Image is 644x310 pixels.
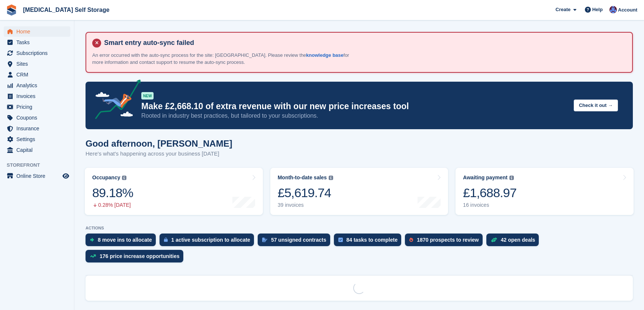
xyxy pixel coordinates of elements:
div: 1870 prospects to review [417,237,479,243]
a: menu [4,80,70,91]
a: menu [4,112,70,123]
span: Tasks [16,37,61,48]
a: Awaiting payment £1,688.97 16 invoices [455,168,634,215]
a: menu [4,26,70,37]
a: Preview store [61,172,70,180]
div: 176 price increase opportunities [100,253,180,259]
a: menu [4,37,70,48]
a: 57 unsigned contracts [258,234,334,250]
p: Here's what's happening across your business [DATE] [86,150,232,158]
a: [MEDICAL_DATA] Self Storage [20,4,112,16]
img: move_ins_to_allocate_icon-fdf77a2bb77ea45bf5b3d319d69a93e2d87916cf1d5bf7949dd705db3b84f3ca.svg [90,238,94,242]
div: 0.28% [DATE] [92,202,133,208]
img: icon-info-grey-7440780725fd019a000dd9b08b2336e03edf1995a4989e88bcd33f0948082b44.svg [509,176,514,180]
img: contract_signature_icon-13c848040528278c33f63329250d36e43548de30e8caae1d1a13099fd9432cc5.svg [262,238,267,242]
span: Sites [16,59,61,69]
span: Insurance [16,123,61,134]
a: 8 move ins to allocate [86,234,160,250]
div: 57 unsigned contracts [271,237,326,243]
img: prospect-51fa495bee0391a8d652442698ab0144808aea92771e9ea1ae160a38d050c398.svg [409,238,413,242]
span: Pricing [16,102,61,112]
a: menu [4,123,70,134]
span: Home [16,26,61,37]
img: icon-info-grey-7440780725fd019a000dd9b08b2336e03edf1995a4989e88bcd33f0948082b44.svg [122,176,126,180]
span: Storefront [7,161,74,169]
a: menu [4,145,70,155]
div: £1,688.97 [463,185,516,200]
a: menu [4,102,70,112]
div: 84 tasks to complete [347,237,398,243]
span: Subscriptions [16,48,61,58]
a: menu [4,134,70,144]
p: Rooted in industry best practices, but tailored to your subscriptions. [141,112,568,120]
span: Analytics [16,80,61,91]
h1: Good afternoon, [PERSON_NAME] [86,138,232,149]
span: Help [592,6,603,13]
div: £5,619.74 [278,185,333,200]
div: 8 move ins to allocate [98,237,152,243]
div: 89.18% [92,185,133,200]
img: stora-icon-8386f47178a22dfd0bd8f6a31ec36ba5ce8667c1dd55bd0f319d3a0aa187defe.svg [6,4,17,16]
a: 176 price increase opportunities [86,250,187,266]
div: 16 invoices [463,202,516,208]
div: NEW [141,92,154,99]
img: task-75834270c22a3079a89374b754ae025e5fb1db73e45f91037f5363f120a921f8.svg [338,238,343,242]
div: 42 open deals [501,237,535,243]
p: ACTIONS [86,226,633,231]
a: menu [4,171,70,181]
a: menu [4,91,70,101]
img: active_subscription_to_allocate_icon-d502201f5373d7db506a760aba3b589e785aa758c864c3986d89f69b8ff3... [164,237,168,242]
a: 1870 prospects to review [405,234,486,250]
div: Month-to-date sales [278,174,327,181]
div: 39 invoices [278,202,333,208]
a: menu [4,59,70,69]
img: icon-info-grey-7440780725fd019a000dd9b08b2336e03edf1995a4989e88bcd33f0948082b44.svg [329,176,333,180]
span: CRM [16,69,61,80]
a: 42 open deals [486,234,543,250]
p: Make £2,668.10 of extra revenue with our new price increases tool [141,101,568,112]
a: 1 active subscription to allocate [160,234,258,250]
img: Helen Walker [609,6,617,13]
span: Account [618,6,637,14]
a: menu [4,48,70,58]
a: knowledge base [306,52,343,58]
a: Month-to-date sales £5,619.74 39 invoices [270,168,448,215]
span: Settings [16,134,61,144]
div: 1 active subscription to allocate [171,237,250,243]
span: Create [556,6,570,13]
div: Occupancy [92,174,120,181]
span: Coupons [16,112,61,123]
span: Invoices [16,91,61,101]
a: Occupancy 89.18% 0.28% [DATE] [85,168,263,215]
img: price_increase_opportunities-93ffe204e8149a01c8c9dc8f82e8f89637d9d84a8eef4429ea346261dce0b2c0.svg [90,254,96,258]
span: Online Store [16,171,61,181]
div: Awaiting payment [463,174,508,181]
span: Capital [16,145,61,155]
p: An error occurred with the auto-sync process for the site: [GEOGRAPHIC_DATA]. Please review the f... [92,52,352,66]
button: Check it out → [574,99,618,112]
img: deal-1b604bf984904fb50ccaf53a9ad4b4a5d6e5aea283cecdc64d6e3604feb123c2.svg [491,237,497,242]
img: price-adjustments-announcement-icon-8257ccfd72463d97f412b2fc003d46551f7dbcb40ab6d574587a9cd5c0d94... [89,79,141,122]
a: menu [4,69,70,80]
h4: Smart entry auto-sync failed [101,39,626,47]
a: 84 tasks to complete [334,234,405,250]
